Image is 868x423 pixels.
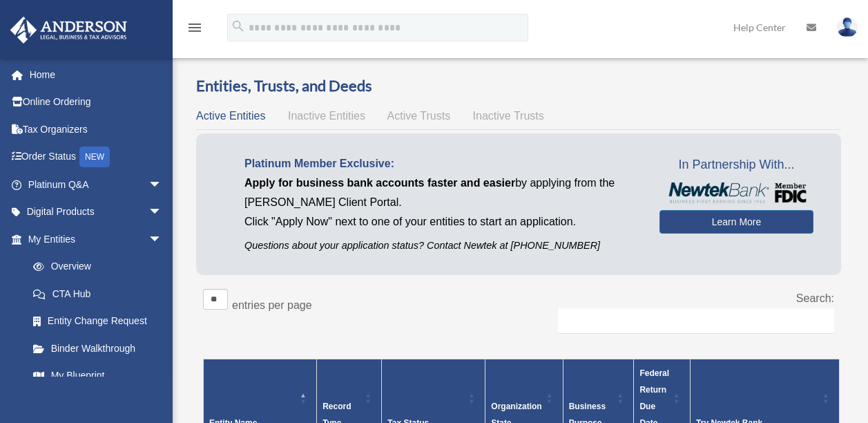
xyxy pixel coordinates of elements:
a: Overview [19,253,169,281]
p: by applying from the [PERSON_NAME] Client Portal. [244,173,639,212]
span: Inactive Trusts [473,110,544,122]
a: Platinum Q&Aarrow_drop_down [10,171,183,198]
img: NewtekBankLogoSM.png [666,182,807,203]
a: CTA Hub [19,280,176,308]
i: search [231,19,246,34]
i: menu [186,19,203,36]
p: Platinum Member Exclusive: [244,154,639,173]
a: Home [10,61,183,88]
span: arrow_drop_down [148,225,176,254]
a: Digital Productsarrow_drop_down [10,198,183,226]
span: arrow_drop_down [148,171,176,199]
a: Learn More [659,210,813,234]
p: Click "Apply Now" next to one of your entities to start an application. [244,212,639,232]
div: NEW [79,147,110,167]
a: My Entitiesarrow_drop_down [10,225,176,253]
img: Anderson Advisors Platinum Portal [6,17,131,44]
span: arrow_drop_down [148,198,176,227]
span: Inactive Entities [288,110,365,122]
a: menu [186,24,203,36]
span: In Partnership With... [659,154,813,176]
a: Tax Organizers [10,115,183,143]
span: Apply for business bank accounts faster and easier [244,177,515,189]
a: Online Ordering [10,88,183,116]
span: Active Entities [196,110,265,122]
p: Questions about your application status? Contact Newtek at [PHONE_NUMBER] [244,237,639,254]
label: entries per page [232,299,312,311]
img: User Pic [837,17,858,37]
a: My Blueprint [19,362,176,390]
a: Order StatusNEW [10,143,183,171]
a: Binder Walkthrough [19,335,176,362]
h3: Entities, Trusts, and Deeds [196,75,841,97]
span: Active Trusts [387,110,451,122]
a: Entity Change Request [19,308,176,335]
label: Search: [796,292,834,304]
